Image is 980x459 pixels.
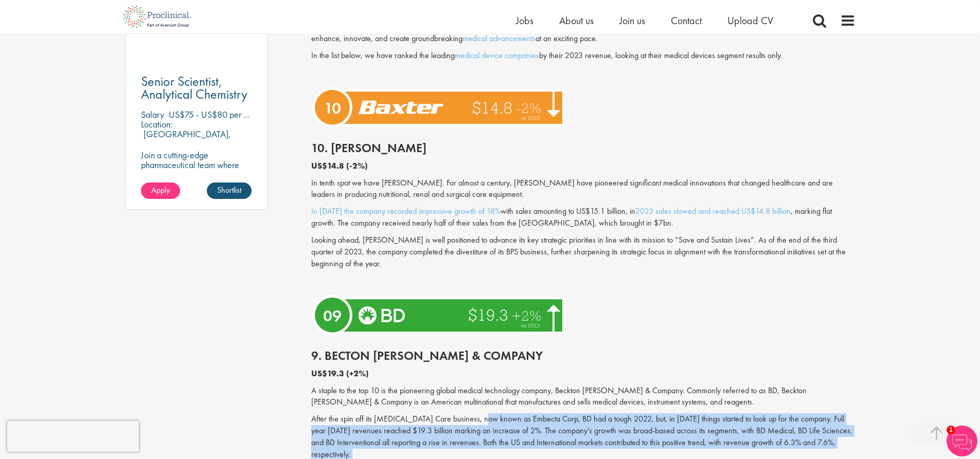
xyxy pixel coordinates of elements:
a: medical advancements [462,33,536,44]
span: Apply [151,185,170,195]
img: Chatbot [947,426,977,456]
p: Looking ahead, [PERSON_NAME] is well positioned to advance its key strategic priorities in line w... [311,234,856,270]
span: 1 [947,426,955,434]
h2: 10. [PERSON_NAME] [311,141,856,155]
p: In the list below, we have ranked the leading by their 2023 revenue, looking at their medical dev... [311,50,856,62]
a: Contact [671,14,702,27]
b: US$19.3 (+2%) [311,368,369,379]
a: In [DATE] the company recorded impressive growth of 18% [311,206,501,216]
a: Join us [619,14,645,27]
p: A staple to the top 10 is the pioneering global medical technology company, Beckton [PERSON_NAME]... [311,385,856,409]
p: Join a cutting-edge pharmaceutical team where your passion for chemistry will help shape the futu... [141,150,252,199]
p: [GEOGRAPHIC_DATA], [GEOGRAPHIC_DATA] [141,128,231,150]
a: About us [559,14,594,27]
a: 2023 sales slowed and reached US$14.8 billion [635,206,791,216]
a: Senior Scientist, Analytical Chemistry [141,75,252,101]
b: US$14.8 (-2%) [311,160,368,171]
p: with sales amounting to US$15.1 billion, in , marking flat growth. The company received nearly ha... [311,206,856,229]
a: Shortlist [207,182,252,199]
iframe: reCAPTCHA [7,421,139,452]
a: Jobs [516,14,533,27]
span: Salary [141,108,164,120]
a: Upload CV [727,14,773,27]
a: medical device companies [455,50,539,61]
p: US$75 - US$80 per hour [169,108,259,120]
p: In tenth spot we have [PERSON_NAME]. For almost a century, [PERSON_NAME] have pioneered significa... [311,177,856,201]
a: Apply [141,182,180,199]
span: Location: [141,118,172,130]
h2: 9. Becton [PERSON_NAME] & Company [311,349,856,362]
span: Senior Scientist, Analytical Chemistry [141,72,247,103]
